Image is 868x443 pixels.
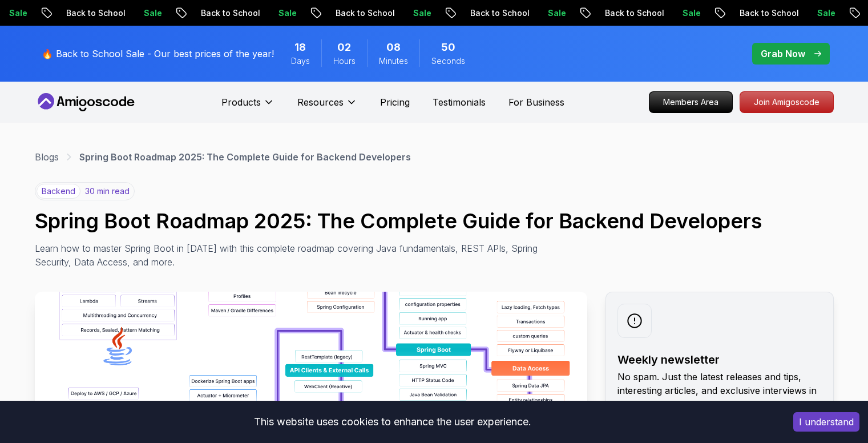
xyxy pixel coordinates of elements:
[333,55,356,67] span: Hours
[404,7,441,19] p: Sale
[291,55,310,67] span: Days
[192,7,269,19] p: Back to School
[42,47,274,61] p: 🔥 Back to School Sale - Our best prices of the year!
[617,352,822,368] h2: Weekly newsletter
[35,150,59,164] a: Blogs
[386,39,401,55] span: 8 Minutes
[617,370,822,411] p: No spam. Just the latest releases and tips, interesting articles, and exclusive interviews in you...
[85,186,130,197] p: 30 min read
[297,95,357,118] button: Resources
[649,92,732,112] p: Members Area
[135,7,171,19] p: Sale
[740,92,833,112] p: Join Amigoscode
[433,95,486,109] a: Testimonials
[37,184,80,199] p: backend
[649,91,733,113] a: Members Area
[539,7,575,19] p: Sale
[461,7,539,19] p: Back to School
[673,7,710,19] p: Sale
[269,7,306,19] p: Sale
[596,7,673,19] p: Back to School
[441,39,455,55] span: 50 Seconds
[221,95,261,109] p: Products
[326,7,404,19] p: Back to School
[431,55,465,67] span: Seconds
[9,409,776,434] div: This website uses cookies to enhance the user experience.
[793,412,859,432] button: Accept cookies
[35,241,546,269] p: Learn how to master Spring Boot in [DATE] with this complete roadmap covering Java fundamentals, ...
[379,55,408,67] span: Minutes
[808,7,845,19] p: Sale
[79,150,411,164] p: Spring Boot Roadmap 2025: The Complete Guide for Backend Developers
[35,210,834,232] h1: Spring Boot Roadmap 2025: The Complete Guide for Backend Developers
[297,95,344,109] p: Resources
[761,47,805,61] p: Grab Now
[508,95,564,109] a: For Business
[57,7,135,19] p: Back to School
[221,95,274,118] button: Products
[380,95,410,109] a: Pricing
[337,39,351,55] span: 2 Hours
[730,7,808,19] p: Back to School
[294,39,306,55] span: 18 Days
[740,91,834,113] a: Join Amigoscode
